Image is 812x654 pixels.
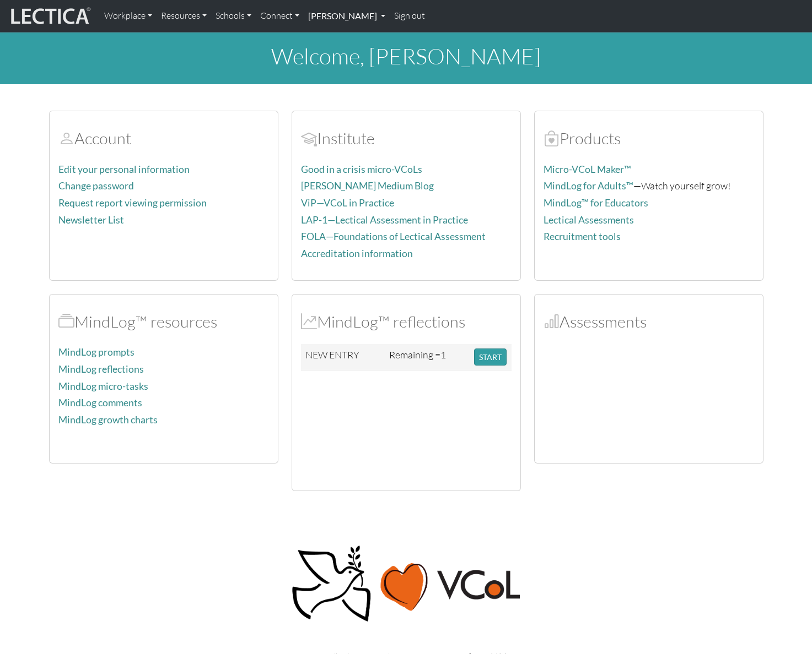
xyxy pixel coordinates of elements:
a: Lectical Assessments [544,214,634,226]
img: lecticalive [8,6,91,26]
a: Resources [157,4,211,28]
td: Remaining = [385,344,470,370]
span: 1 [440,348,446,361]
h2: Institute [301,129,512,148]
button: START [474,348,507,366]
a: [PERSON_NAME] [304,4,390,28]
a: Workplace [100,4,157,28]
a: Edit your personal information [58,163,190,175]
a: FOLA—Foundations of Lectical Assessment [301,231,486,242]
span: MindLog™ resources [58,312,74,331]
span: MindLog [301,312,317,331]
a: Recruitment tools [544,231,621,242]
span: Assessments [544,312,560,331]
a: Schools [211,4,256,28]
a: MindLog micro-tasks [58,380,148,392]
a: LAP-1—Lectical Assessment in Practice [301,214,468,226]
a: Request report viewing permission [58,197,207,209]
a: Accreditation information [301,248,413,259]
a: Change password [58,180,134,192]
h2: Assessments [544,312,754,331]
td: NEW ENTRY [301,344,385,370]
img: Peace, love, VCoL [288,544,524,624]
span: Account [301,128,317,148]
span: Account [58,128,74,148]
p: —Watch yourself grow! [544,178,754,194]
span: Products [544,128,560,148]
a: MindLog comments [58,397,142,408]
h2: MindLog™ resources [58,312,269,331]
h2: Products [544,129,754,148]
a: MindLog reflections [58,363,144,375]
a: Connect [256,4,304,28]
a: Good in a crisis micro-VCoLs [301,163,422,175]
a: ViP—VCoL in Practice [301,197,394,209]
a: MindLog prompts [58,346,135,358]
a: MindLog™ for Educators [544,197,648,209]
a: Newsletter List [58,214,124,226]
a: MindLog growth charts [58,414,158,426]
a: Micro-VCoL Maker™ [544,163,631,175]
a: [PERSON_NAME] Medium Blog [301,180,434,192]
a: MindLog for Adults™ [544,180,633,192]
h2: MindLog™ reflections [301,312,512,331]
a: Sign out [390,4,429,28]
h2: Account [58,129,269,148]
